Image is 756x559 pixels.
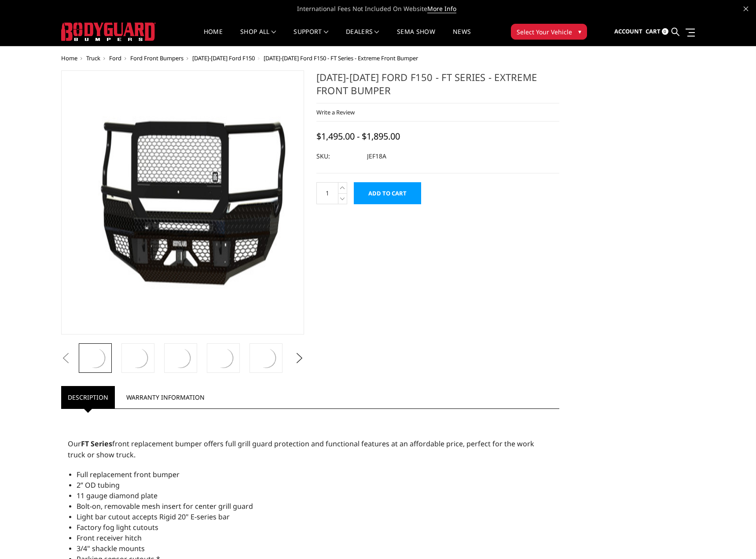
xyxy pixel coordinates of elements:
a: Home [204,29,223,46]
span: Full replacement front bumper [77,470,180,479]
input: Add to Cart [354,182,421,204]
a: More Info [427,4,456,13]
span: ▾ [578,27,581,36]
a: Write a Review [316,108,355,116]
a: Home [61,54,77,62]
img: 2018-2020 Ford F150 - FT Series - Extreme Front Bumper [126,346,150,370]
span: Our front replacement bumper offers full grill guard protection and functional features at an aff... [68,439,534,460]
dt: SKU: [316,148,360,164]
button: Next [293,352,306,365]
a: shop all [240,29,276,46]
dd: JEF18A [367,148,386,164]
button: Previous [59,352,72,365]
a: Cart 0 [646,20,668,44]
a: Ford [109,54,121,62]
span: [DATE]-[DATE] Ford F150 - FT Series - Extreme Front Bumper [264,54,418,62]
img: 2018-2020 Ford F150 - FT Series - Extreme Front Bumper [254,346,278,370]
span: Account [614,27,642,35]
span: 3/4" shackle mounts [77,544,145,553]
a: Truck [86,54,100,62]
img: 2018-2020 Ford F150 - FT Series - Extreme Front Bumper [83,346,107,370]
img: 2018-2020 Ford F150 - FT Series - Extreme Front Bumper [211,346,235,370]
a: News [453,29,471,46]
a: [DATE]-[DATE] Ford F150 [192,54,255,62]
span: Light bar cutout accepts Rigid 20" E-series bar [77,512,230,522]
a: SEMA Show [397,29,435,46]
span: 11 gauge diamond plate [77,491,158,500]
strong: FT Series [81,439,112,449]
span: Bolt-on, removable mesh insert for center grill guard [77,501,253,511]
a: Support [294,29,328,46]
a: Account [614,20,642,44]
img: BODYGUARD BUMPERS [61,22,156,41]
h1: [DATE]-[DATE] Ford F150 - FT Series - Extreme Front Bumper [316,70,559,103]
span: Factory fog light cutouts [77,522,158,532]
a: Description [61,386,115,408]
span: 0 [662,28,668,35]
button: Select Your Vehicle [511,24,587,40]
a: Dealers [346,29,379,46]
a: Ford Front Bumpers [130,54,183,62]
span: Select Your Vehicle [517,27,572,37]
span: Cart [646,27,661,35]
span: $1,495.00 - $1,895.00 [316,130,400,142]
img: 2018-2020 Ford F150 - FT Series - Extreme Front Bumper [169,346,193,370]
img: 2018-2020 Ford F150 - FT Series - Extreme Front Bumper [64,73,301,332]
a: 2018-2020 Ford F150 - FT Series - Extreme Front Bumper [61,70,304,335]
span: 2” OD tubing [77,480,120,490]
a: Warranty Information [120,386,211,408]
span: Front receiver hitch [77,533,142,543]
